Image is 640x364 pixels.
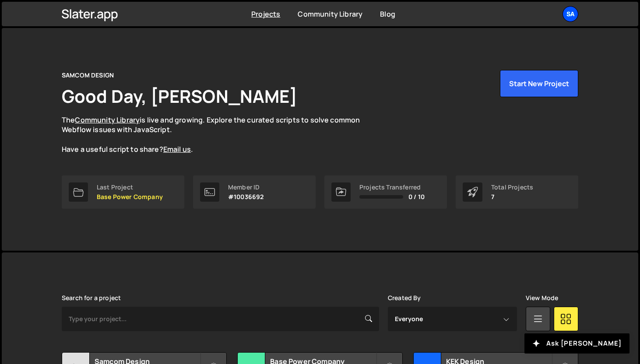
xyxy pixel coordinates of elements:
[500,70,578,97] button: Start New Project
[388,294,421,301] label: Created By
[163,144,191,154] a: Email us
[62,84,297,108] h1: Good Day, [PERSON_NAME]
[526,294,558,301] label: View Mode
[75,115,140,125] a: Community Library
[62,115,377,154] p: The is live and growing. Explore the curated scripts to solve common Webflow issues with JavaScri...
[62,307,379,331] input: Type your project...
[97,193,163,200] p: Base Power Company
[380,9,395,19] a: Blog
[251,9,280,19] a: Projects
[359,184,425,191] div: Projects Transferred
[524,333,629,353] button: Ask [PERSON_NAME]
[228,193,264,200] p: #10036692
[228,184,264,191] div: Member ID
[491,193,533,200] p: 7
[62,175,184,209] a: Last Project Base Power Company
[97,184,163,191] div: Last Project
[298,9,362,19] a: Community Library
[62,294,121,301] label: Search for a project
[408,193,425,200] span: 0 / 10
[62,70,114,80] div: SAMCOM DESIGN
[563,6,578,22] a: SA
[491,184,533,191] div: Total Projects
